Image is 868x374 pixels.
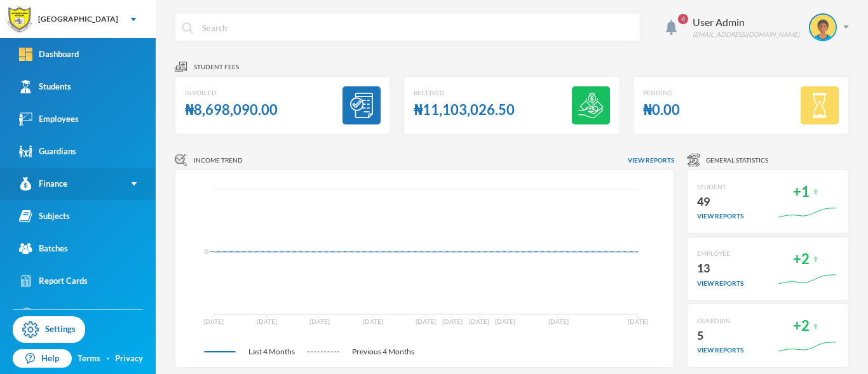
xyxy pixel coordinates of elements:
div: Subjects [19,210,70,223]
tspan: [DATE] [203,317,224,325]
div: User Admin [693,15,799,30]
tspan: [DATE] [628,317,648,325]
div: STUDENT [697,182,743,192]
div: 5 [697,326,743,346]
div: view reports [697,211,743,221]
div: Finance [19,177,67,190]
span: Income Trend [194,156,243,165]
img: search [182,22,193,34]
a: Invoiced₦8,698,090.00 [175,76,391,135]
a: Pending₦0.00 [633,76,849,135]
div: Dashboard [19,48,79,61]
div: +2 [793,247,810,272]
a: Terms [78,352,100,365]
span: General Statistics [706,156,768,165]
div: Students [19,80,71,93]
tspan: 0 [205,248,208,255]
tspan: [DATE] [495,317,515,325]
a: Help [13,349,72,368]
div: [GEOGRAPHIC_DATA] [38,13,118,25]
span: View reports [628,156,674,165]
tspan: [DATE] [416,317,436,325]
div: Report Cards [19,274,88,288]
a: Privacy [115,352,143,365]
img: logo [7,7,32,32]
span: Student fees [194,62,239,72]
div: view reports [697,345,743,355]
span: 4 [678,14,688,24]
div: Messages [19,307,76,320]
div: · [107,352,109,365]
tspan: [DATE] [257,317,277,325]
img: STUDENT [810,15,836,40]
div: 13 [697,258,743,279]
tspan: [DATE] [363,317,383,325]
input: Search [201,13,634,42]
div: ₦0.00 [643,98,680,123]
a: Settings [13,316,85,343]
div: GUARDIAN [697,316,743,326]
div: Pending [643,88,680,98]
span: Previous 4 Months [339,346,427,357]
tspan: [DATE] [548,317,569,325]
tspan: [DATE] [442,317,463,325]
div: [EMAIL_ADDRESS][DOMAIN_NAME] [693,30,799,39]
div: Guardians [19,145,76,158]
div: Received [414,88,515,98]
div: Invoiced [185,88,278,98]
div: ₦11,103,026.50 [414,98,515,123]
tspan: [DATE] [309,317,330,325]
div: Employees [19,112,79,126]
span: Last 4 Months [236,346,308,357]
div: +1 [793,180,810,204]
div: 49 [697,192,743,212]
div: view reports [697,279,743,288]
div: EMPLOYEE [697,249,743,258]
div: +2 [793,314,810,338]
div: Batches [19,242,68,255]
tspan: [DATE] [469,317,489,325]
div: ₦8,698,090.00 [185,98,278,123]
